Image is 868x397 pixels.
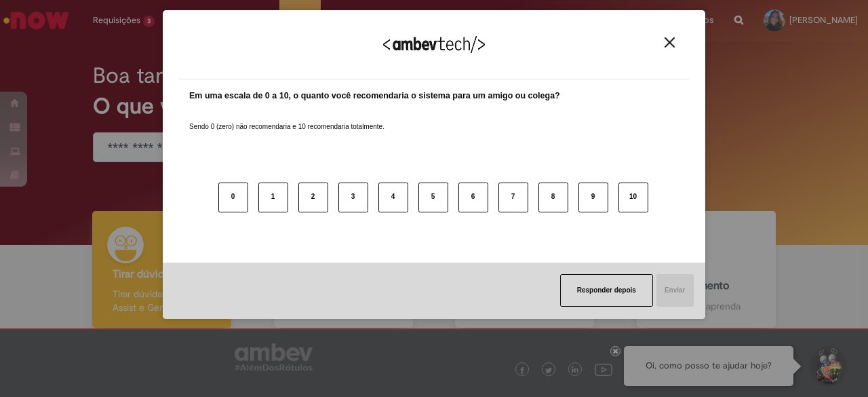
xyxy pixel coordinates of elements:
[458,183,488,212] button: 6
[218,183,248,212] button: 0
[298,183,328,212] button: 2
[258,183,288,212] button: 1
[538,183,568,212] button: 8
[378,183,408,212] button: 4
[578,183,608,212] button: 9
[660,37,679,48] button: Close
[338,183,368,212] button: 3
[418,183,448,212] button: 5
[618,183,648,212] button: 10
[498,183,528,212] button: 7
[189,90,560,102] label: Em uma escala de 0 a 10, o quanto você recomendaria o sistema para um amigo ou colega?
[189,106,384,132] label: Sendo 0 (zero) não recomendaria e 10 recomendaria totalmente.
[665,37,675,48] img: Close
[383,36,485,53] img: Logo Ambevtech
[560,274,653,307] button: Responder depois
